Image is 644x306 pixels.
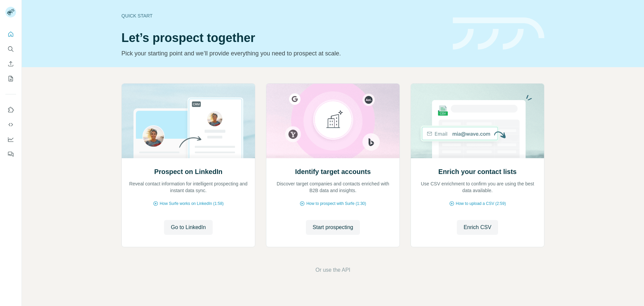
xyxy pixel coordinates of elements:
img: Identify target accounts [266,84,400,158]
img: Prospect on LinkedIn [121,84,255,158]
button: Start prospecting [306,220,360,235]
h2: Prospect on LinkedIn [154,167,222,176]
button: Quick start [5,28,16,40]
span: Start prospecting [313,223,353,231]
p: Pick your starting point and we’ll provide everything you need to prospect at scale. [121,49,445,58]
p: Reveal contact information for intelligent prospecting and instant data sync. [128,180,248,194]
h1: Let’s prospect together [121,31,445,45]
span: How Surfe works on LinkedIn (1:58) [160,201,224,207]
img: Enrich your contact lists [411,84,544,158]
span: Go to LinkedIn [171,223,206,231]
button: Use Surfe on LinkedIn [5,104,16,116]
p: Use CSV enrichment to confirm you are using the best data available. [418,180,537,194]
button: Feedback [5,148,16,160]
button: Search [5,43,16,55]
button: Dashboard [5,133,16,145]
h2: Identify target accounts [295,167,371,176]
p: Discover target companies and contacts enriched with B2B data and insights. [273,180,393,194]
span: Enrich CSV [464,223,491,231]
div: Quick start [121,12,445,19]
button: Enrich CSV [457,220,498,235]
img: banner [453,17,544,50]
button: Enrich CSV [5,58,16,70]
button: Or use the API [315,266,350,274]
button: Use Surfe API [5,119,16,131]
span: How to upload a CSV (2:59) [456,201,506,207]
span: How to prospect with Surfe (1:30) [306,201,366,207]
button: My lists [5,73,16,85]
h2: Enrich your contact lists [438,167,517,176]
button: Go to LinkedIn [164,220,212,235]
